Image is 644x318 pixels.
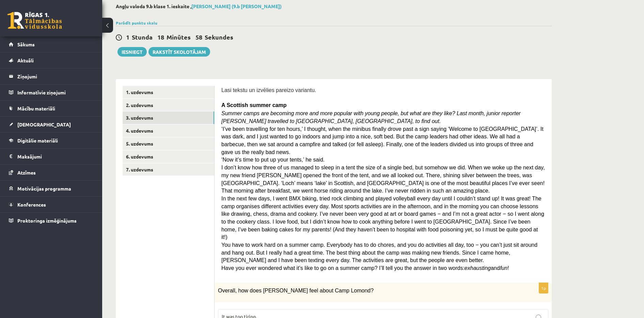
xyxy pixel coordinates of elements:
[9,133,94,148] a: Digitālie materiāli
[17,85,94,100] legend: Informatīvie ziņojumi
[123,150,214,163] a: 6. uzdevums
[9,101,94,116] a: Mācību materiāli
[123,86,214,99] a: 1. uzdevums
[17,137,58,143] span: Digitālie materiāli
[9,52,94,68] a: Aktuāli
[17,69,94,84] legend: Ziņojumi
[9,181,94,196] a: Motivācijas programma
[116,3,552,9] h2: Angļu valoda 9.b klase 1. ieskaite ,
[221,102,286,108] span: A Scottish summer camp
[221,165,545,194] span: I don’t know how three of us managed to sleep in a tent the size of a single bed, but somehow we ...
[126,33,129,41] span: 1
[221,87,316,93] span: Lasi tekstu un izvēlies pareizo variantu.
[148,47,210,57] a: Rakstīt skolotājam
[221,110,521,124] span: Summer camps are becoming more and more popular with young people, but what are they like? Last m...
[7,12,62,29] a: Rīgas 1. Tālmācības vidusskola
[157,33,164,41] span: 18
[539,283,548,293] p: 1p
[17,57,34,63] span: Aktuāli
[123,99,214,111] a: 2. uzdevums
[195,33,202,41] span: 58
[500,265,507,271] i: fun
[17,201,46,208] span: Konferences
[17,169,36,176] span: Atzīmes
[17,41,35,47] span: Sākums
[17,121,71,127] span: [DEMOGRAPHIC_DATA]
[9,149,94,164] a: Maksājumi
[205,33,233,41] span: Sekundes
[191,3,282,9] a: [PERSON_NAME] (9.b [PERSON_NAME])
[9,213,94,228] a: Proktoringa izmēģinājums
[123,163,214,176] a: 7. uzdevums
[167,33,191,41] span: Minūtes
[221,157,325,163] span: ‘Now it’s time to put up your tents,’ he said.
[9,69,94,84] a: Ziņojumi
[9,197,94,212] a: Konferences
[221,265,509,271] span: Have you ever wondered what it’s like to go on a summer camp? I’ll tell you the answer in two wor...
[117,47,147,57] button: Iesniegt
[9,165,94,180] a: Atzīmes
[465,265,491,271] i: exhausting
[17,217,77,224] span: Proktoringa izmēģinājums
[17,149,94,164] legend: Maksājumi
[116,20,157,26] a: Parādīt punktu skalu
[123,137,214,150] a: 5. uzdevums
[9,36,94,52] a: Sākums
[123,124,214,137] a: 4. uzdevums
[123,111,214,124] a: 3. uzdevums
[221,242,537,263] span: You have to work hard on a summer camp. Everybody has to do chores, and you do activities all day...
[218,288,374,293] span: Overall, how does [PERSON_NAME] feel about Camp Lomond?
[9,85,94,100] a: Informatīvie ziņojumi
[17,185,71,192] span: Motivācijas programma
[221,196,544,240] span: In the next few days, I went BMX biking, tried rock climbing and played volleyball every day unti...
[17,105,55,111] span: Mācību materiāli
[221,126,544,155] span: ‘I’ve been travelling for ten hours,’ I thought, when the minibus finally drove past a sign sayin...
[9,117,94,132] a: [DEMOGRAPHIC_DATA]
[132,33,153,41] span: Stunda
